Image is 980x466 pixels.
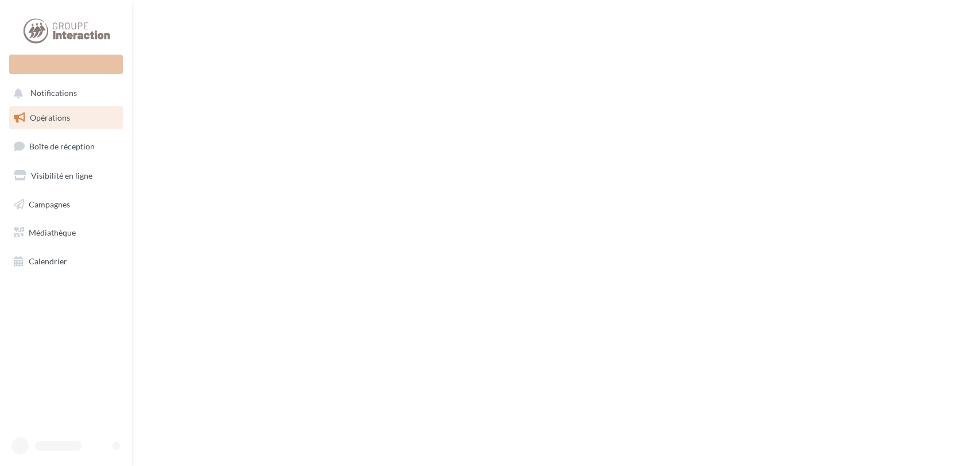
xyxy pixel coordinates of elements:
[29,199,70,209] span: Campagnes
[29,141,95,151] span: Boîte de réception
[7,192,125,217] a: Campagnes
[7,106,125,130] a: Opérations
[7,221,125,245] a: Médiathèque
[7,134,125,159] a: Boîte de réception
[29,256,67,266] span: Calendrier
[29,228,76,237] span: Médiathèque
[7,249,125,274] a: Calendrier
[31,171,92,180] span: Visibilité en ligne
[9,55,123,74] div: Nouvelle campagne
[30,88,77,98] span: Notifications
[7,164,125,188] a: Visibilité en ligne
[30,113,70,122] span: Opérations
